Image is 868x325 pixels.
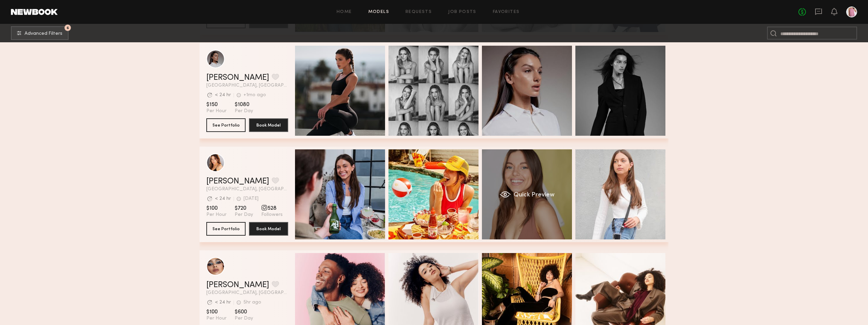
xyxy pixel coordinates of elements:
[206,187,288,192] span: [GEOGRAPHIC_DATA], [GEOGRAPHIC_DATA]
[206,108,226,114] span: Per Hour
[235,205,253,212] span: $720
[448,10,476,14] a: Job Posts
[206,118,246,132] button: See Portfolio
[67,26,69,29] span: 6
[244,300,261,305] div: 5hr ago
[206,205,226,212] span: $100
[206,74,269,82] a: [PERSON_NAME]
[206,177,269,186] a: [PERSON_NAME]
[206,309,226,315] span: $100
[249,222,288,236] button: Book Model
[215,93,231,98] div: < 24 hr
[215,196,231,201] div: < 24 hr
[206,212,226,218] span: Per Hour
[514,192,555,198] span: Quick Preview
[235,101,253,108] span: $1080
[235,108,253,114] span: Per Day
[261,212,283,218] span: Followers
[368,10,389,14] a: Models
[406,10,432,14] a: Requests
[206,83,288,88] span: [GEOGRAPHIC_DATA], [GEOGRAPHIC_DATA]
[25,31,62,36] span: Advanced Filters
[235,309,253,315] span: $600
[206,281,269,289] a: [PERSON_NAME]
[206,222,246,236] button: See Portfolio
[337,10,352,14] a: Home
[249,118,288,132] button: Book Model
[244,196,259,201] div: [DATE]
[206,101,226,108] span: $150
[244,93,266,98] div: +1mo ago
[493,10,520,14] a: Favorites
[235,315,253,322] span: Per Day
[11,26,69,40] button: 6Advanced Filters
[215,300,231,305] div: < 24 hr
[235,212,253,218] span: Per Day
[206,315,226,322] span: Per Hour
[206,291,288,295] span: [GEOGRAPHIC_DATA], [GEOGRAPHIC_DATA]
[261,205,283,212] span: 528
